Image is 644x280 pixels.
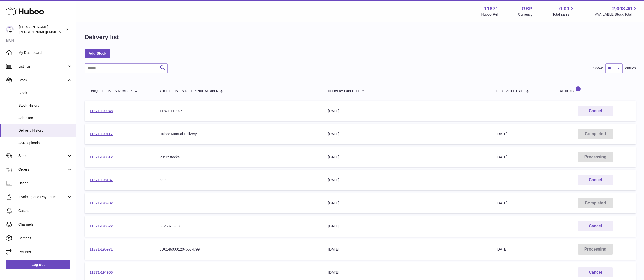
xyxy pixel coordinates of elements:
[90,247,113,251] a: 11871-195971
[578,221,613,231] button: Cancel
[328,201,486,206] div: [DATE]
[18,103,72,108] span: Stock History
[18,91,72,96] span: Stock
[552,12,575,17] span: Total sales
[160,108,318,113] div: 11871 110025
[18,250,72,254] span: Returns
[18,141,72,145] span: ASN Uploads
[578,106,613,116] button: Cancel
[90,90,132,93] span: Unique Delivery Number
[18,181,72,186] span: Usage
[18,167,67,172] span: Orders
[90,224,113,228] a: 11871-196572
[484,5,498,12] strong: 11871
[328,270,486,275] div: [DATE]
[85,49,110,58] a: Add Stock
[552,5,575,17] a: 0.00 Total sales
[518,12,533,17] div: Currency
[18,236,72,241] span: Settings
[496,247,508,251] span: [DATE]
[328,247,486,252] div: [DATE]
[18,50,72,55] span: My Dashboard
[90,270,113,274] a: 11871-194955
[328,108,486,113] div: [DATE]
[612,5,632,12] span: 2,008.40
[18,153,67,158] span: Sales
[90,155,113,159] a: 11871-198612
[625,66,636,71] span: entries
[160,178,318,182] div: balh
[18,128,72,133] span: Delivery History
[496,90,525,93] span: Received to Site
[328,90,360,93] span: Delivery Expected
[496,155,508,159] span: [DATE]
[90,109,113,113] a: 11871-199948
[18,222,72,227] span: Channels
[85,33,119,41] h1: Delivery list
[160,247,318,252] div: JD014600012046574799
[18,116,72,120] span: Add Stock
[560,86,631,93] div: Actions
[496,201,508,205] span: [DATE]
[578,267,613,278] button: Cancel
[18,195,67,199] span: Invoicing and Payments
[593,66,603,71] label: Show
[559,5,569,12] span: 0.00
[160,224,318,229] div: 3625025983
[18,208,72,213] span: Cases
[18,64,67,69] span: Listings
[328,155,486,160] div: [DATE]
[19,25,65,34] div: [PERSON_NAME]
[6,26,14,33] img: katie@hoopsandchains.com
[578,175,613,185] button: Cancel
[160,90,218,93] span: Your Delivery Reference Number
[595,5,638,17] a: 2,008.40 AVAILABLE Stock Total
[595,12,638,17] span: AVAILABLE Stock Total
[90,132,113,136] a: 11871-199117
[19,30,102,34] span: [PERSON_NAME][EMAIL_ADDRESS][DOMAIN_NAME]
[496,132,508,136] span: [DATE]
[160,132,318,136] div: Huboo Manual Delivery
[481,12,498,17] div: Huboo Ref
[328,178,486,182] div: [DATE]
[90,178,113,182] a: 11871-198137
[18,78,67,83] span: Stock
[160,155,318,160] div: lost restocks
[522,5,532,12] strong: GBP
[90,201,113,205] a: 11871-196932
[6,260,70,269] a: Log out
[328,224,486,229] div: [DATE]
[328,132,486,136] div: [DATE]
